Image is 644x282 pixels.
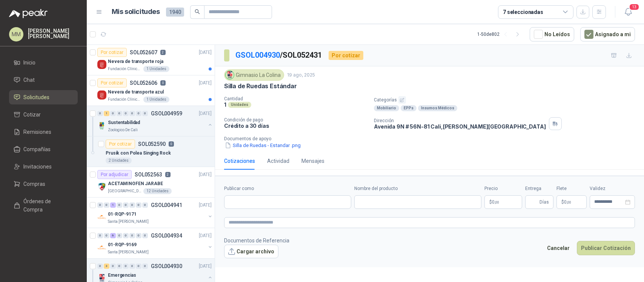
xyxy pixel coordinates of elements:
[97,111,103,116] div: 0
[97,231,213,255] a: 0 0 6 0 0 0 0 0 GSOL004934[DATE] Company Logo01-RQP-9169Santa [PERSON_NAME]
[556,195,587,209] p: $ 0,00
[374,105,399,111] div: Mobiliario
[492,200,499,204] span: 0
[543,241,574,255] button: Cancelar
[199,110,212,117] p: [DATE]
[136,202,141,208] div: 0
[9,125,78,139] a: Remisiones
[97,121,106,130] img: Company Logo
[9,107,78,122] a: Cotizar
[151,233,182,238] p: GSOL004934
[539,196,549,208] span: Días
[135,172,162,177] p: SOL052563
[530,27,574,41] button: No Leídos
[28,28,78,39] p: [PERSON_NAME] [PERSON_NAME]
[23,128,51,136] span: Remisiones
[224,123,368,129] p: Crédito a 30 días
[621,5,635,19] button: 13
[151,264,182,269] p: GSOL004930
[104,264,109,269] div: 3
[108,241,137,248] p: 01-RQP-9169
[235,49,323,61] p: / SOL052431
[110,233,116,238] div: 6
[374,118,546,123] p: Dirección
[235,51,280,60] a: GSOL004930
[138,141,166,147] p: SOL052590
[224,236,289,245] p: Documentos de Referencia
[123,111,129,116] div: 0
[97,264,103,269] div: 0
[580,27,635,41] button: Asignado a mi
[224,157,255,165] div: Cotizaciones
[525,185,553,192] label: Entrega
[117,111,122,116] div: 0
[301,157,324,165] div: Mensajes
[110,202,116,208] div: 1
[108,58,163,65] p: Nevera de transporte roja
[23,76,35,84] span: Chat
[108,89,164,96] p: Nevera de transporte azul
[224,101,226,108] p: 1
[329,51,363,60] div: Por cotizar
[129,111,135,116] div: 0
[9,73,78,87] a: Chat
[104,111,109,116] div: 1
[123,202,129,208] div: 0
[97,78,127,87] div: Por cotizar
[97,48,127,57] div: Por cotizar
[129,202,135,208] div: 0
[108,249,149,255] p: Santa [PERSON_NAME]
[87,167,215,198] a: Por adjudicarSOL0525632[DATE] Company LogoACETAMINOFEN JARABE[GEOGRAPHIC_DATA]12 Unidades
[9,90,78,104] a: Solicitudes
[136,111,141,116] div: 0
[226,71,234,79] img: Company Logo
[97,233,103,238] div: 0
[87,136,215,167] a: Por cotizarSOL0525900Prusik con Polea Singing Rock2 Unidades
[97,90,106,100] img: Company Logo
[9,159,78,174] a: Invitaciones
[136,264,141,269] div: 0
[590,185,635,192] label: Validez
[224,117,368,123] p: Condición de pago
[9,194,78,217] a: Órdenes de Compra
[117,202,122,208] div: 0
[374,123,546,130] p: Avenida 9N # 56N-81 Cali , [PERSON_NAME][GEOGRAPHIC_DATA]
[117,233,122,238] div: 0
[195,9,200,14] span: search
[287,72,315,79] p: 19 ago, 2025
[108,211,137,218] p: 01-RQP-9171
[23,93,49,101] span: Solicitudes
[143,66,169,72] div: 1 Unidades
[9,27,23,41] div: MM
[199,202,212,209] p: [DATE]
[104,233,109,238] div: 0
[224,82,297,90] p: Silla de Ruedas Estándar
[97,243,106,252] img: Company Logo
[117,264,122,269] div: 0
[97,201,213,225] a: 0 0 1 0 0 0 0 0 GSOL004941[DATE] Company Logo01-RQP-9171Santa [PERSON_NAME]
[503,8,543,16] div: 7 seleccionadas
[23,145,51,153] span: Compañías
[418,105,457,111] div: Insumos Médicos
[577,241,635,255] button: Publicar Cotización
[374,96,641,104] p: Categorías
[484,195,522,209] p: $0,00
[199,263,212,270] p: [DATE]
[23,110,41,119] span: Cotizar
[97,170,132,179] div: Por adjudicar
[97,182,106,191] img: Company Logo
[9,177,78,191] a: Compras
[23,197,71,214] span: Órdenes de Compra
[110,264,116,269] div: 0
[151,202,182,208] p: GSOL004941
[97,60,106,69] img: Company Logo
[123,264,129,269] div: 0
[165,172,171,177] p: 2
[108,66,142,72] p: Fundación Clínica Shaio
[228,102,251,108] div: Unidades
[401,105,417,111] div: EPPs
[199,80,212,87] p: [DATE]
[477,28,524,40] div: 1 - 50 de 802
[199,49,212,56] p: [DATE]
[142,264,148,269] div: 0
